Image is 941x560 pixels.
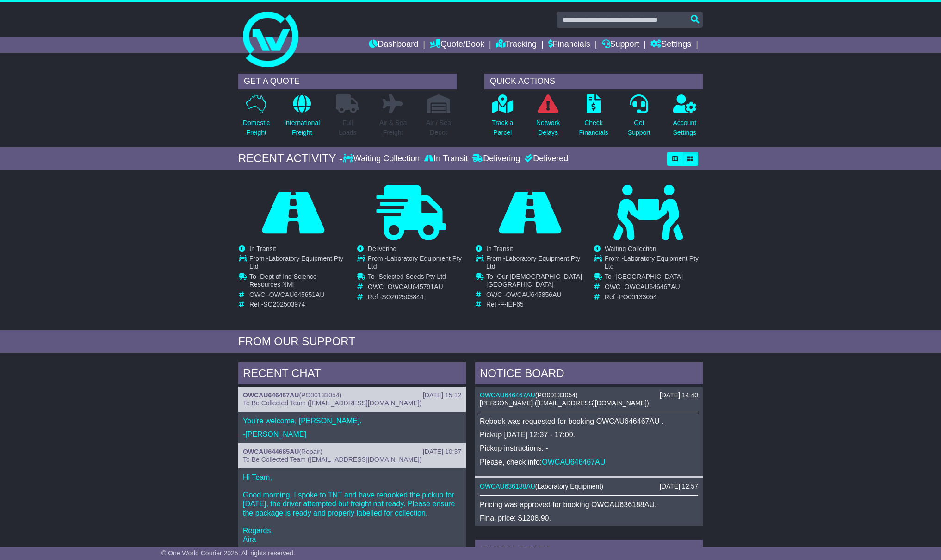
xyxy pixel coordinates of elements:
[249,273,347,291] td: To -
[343,154,422,164] div: Waiting Collection
[480,417,698,426] p: Rebook was requested for booking OWCAU646467AU .
[238,362,466,387] div: RECENT CHAT
[368,255,465,273] td: From -
[249,245,276,252] span: In Transit
[486,291,584,301] td: OWC -
[243,473,461,544] p: Hi Team, Good morning, I spoke to TNT and have rebooked the pickup for [DATE], the driver attempt...
[496,37,537,53] a: Tracking
[673,94,697,143] a: AccountSettings
[605,293,702,301] td: Ref -
[480,444,698,453] p: Pickup instructions: -
[284,118,320,138] p: International Freight
[368,273,465,283] td: To -
[522,154,568,164] div: Delivered
[660,483,698,491] div: [DATE] 12:57
[602,37,639,53] a: Support
[368,283,465,293] td: OWC -
[426,118,451,138] p: Air / Sea Depot
[368,245,396,252] span: Delivering
[579,94,609,143] a: CheckFinancials
[249,301,347,308] td: Ref -
[619,293,657,301] span: PO00133054
[579,118,608,138] p: Check Financials
[480,391,535,399] a: OWCAU646467AU
[536,94,560,143] a: NetworkDelays
[605,283,702,293] td: OWC -
[480,500,698,509] p: Pricing was approved for booking OWCAU636188AU.
[238,335,703,348] div: FROM OUR SUPPORT
[475,362,703,387] div: NOTICE BOARD
[379,118,407,138] p: Air & Sea Freight
[536,118,560,138] p: Network Delays
[242,94,270,143] a: DomesticFreight
[238,74,457,89] div: GET A QUOTE
[243,118,270,138] p: Domestic Freight
[615,273,683,280] span: [GEOGRAPHIC_DATA]
[660,391,698,399] div: [DATE] 14:40
[243,456,421,463] span: To Be Collected Team ([EMAIL_ADDRESS][DOMAIN_NAME])
[491,94,514,143] a: Track aParcel
[480,483,698,491] div: ( )
[263,301,305,308] span: SO202503974
[336,118,359,138] p: Full Loads
[368,255,462,270] span: Laboratory Equipment Pty Ltd
[243,399,421,407] span: To Be Collected Team ([EMAIL_ADDRESS][DOMAIN_NAME])
[492,118,513,138] p: Track a Parcel
[628,118,650,138] p: Get Support
[480,391,698,399] div: ( )
[369,37,418,53] a: Dashboard
[249,255,343,270] span: Laboratory Equipment Pty Ltd
[480,514,698,522] p: Final price: $1208.90.
[243,416,461,425] p: You're welcome, [PERSON_NAME].
[382,293,423,301] span: SO202503844
[388,283,443,290] span: OWCAU645791AU
[480,399,649,407] span: [PERSON_NAME] ([EMAIL_ADDRESS][DOMAIN_NAME])
[423,391,461,399] div: [DATE] 15:12
[484,74,703,89] div: QUICK ACTIONS
[506,291,562,298] span: OWCAU645856AU
[378,273,446,280] span: Selected Seeds Pty Ltd
[500,301,524,308] span: F-IEF65
[238,152,343,165] div: RECENT ACTIVITY -
[480,483,535,490] a: OWCAU636188AU
[605,255,702,273] td: From -
[486,255,584,273] td: From -
[243,391,299,399] a: OWCAU646467AU
[430,37,484,53] a: Quote/Book
[627,94,651,143] a: GetSupport
[486,301,584,308] td: Ref -
[486,245,513,252] span: In Transit
[161,549,295,557] span: © One World Courier 2025. All rights reserved.
[243,448,299,455] a: OWCAU644685AU
[480,430,698,439] p: Pickup [DATE] 12:37 - 17:00.
[269,291,325,298] span: OWCAU645651AU
[542,458,605,466] a: OWCAU646467AU
[548,37,590,53] a: Financials
[243,430,461,439] p: -[PERSON_NAME]
[470,154,522,164] div: Delivering
[422,154,470,164] div: In Transit
[673,118,697,138] p: Account Settings
[605,245,656,252] span: Waiting Collection
[538,483,601,490] span: Laboratory Equipment
[243,391,461,399] div: ( )
[486,273,584,291] td: To -
[249,273,317,288] span: Dept of Ind Science Resources NMI
[605,255,699,270] span: Laboratory Equipment Pty Ltd
[486,273,582,288] span: Our [DEMOGRAPHIC_DATA] [GEOGRAPHIC_DATA]
[249,291,347,301] td: OWC -
[423,448,461,456] div: [DATE] 10:37
[480,458,698,466] p: Please, check info:
[368,293,465,301] td: Ref -
[605,273,702,283] td: To -
[625,283,680,290] span: OWCAU646467AU
[243,448,461,456] div: ( )
[486,255,580,270] span: Laboratory Equipment Pty Ltd
[301,448,320,455] span: Repair
[301,391,340,399] span: PO00133054
[538,391,576,399] span: PO00133054
[249,255,347,273] td: From -
[284,94,320,143] a: InternationalFreight
[650,37,691,53] a: Settings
